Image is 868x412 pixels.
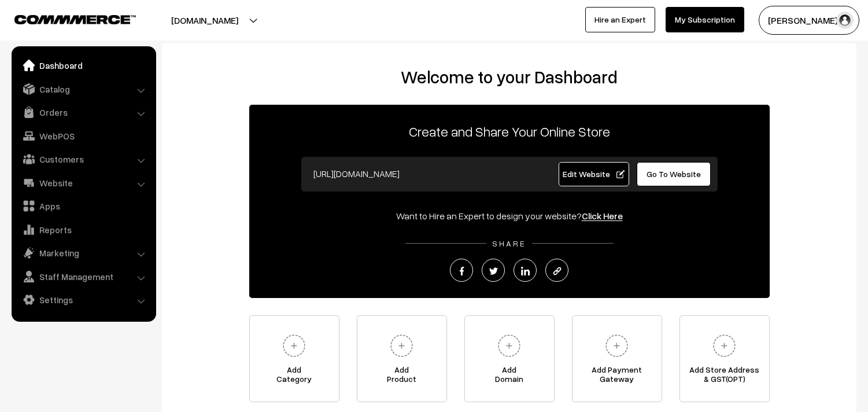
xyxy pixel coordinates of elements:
a: Hire an Expert [585,7,655,32]
div: Want to Hire an Expert to design your website? [249,209,770,223]
a: Go To Website [637,162,711,186]
a: My Subscription [666,7,744,32]
a: COMMMERCE [14,12,116,25]
a: Add PaymentGateway [572,315,662,402]
a: Staff Management [14,266,152,287]
button: [PERSON_NAME] s… [759,6,859,35]
span: Add Category [250,365,339,388]
img: user [836,12,854,29]
span: Go To Website [647,169,701,179]
span: Add Domain [465,365,554,388]
a: AddDomain [464,315,555,402]
button: [DOMAIN_NAME] [131,6,279,35]
h2: Welcome to your Dashboard [173,67,845,87]
span: Add Store Address & GST(OPT) [680,365,769,388]
a: Website [14,172,152,193]
a: AddProduct [357,315,447,402]
a: Apps [14,196,152,216]
img: plus.svg [493,330,525,362]
a: Orders [14,102,152,123]
a: Edit Website [559,162,629,186]
span: Add Product [357,365,446,388]
p: Create and Share Your Online Store [249,121,770,142]
span: Edit Website [563,169,625,179]
a: Dashboard [14,55,152,76]
a: Catalog [14,79,152,100]
span: SHARE [486,238,532,248]
a: AddCategory [249,315,339,402]
span: Add Payment Gateway [572,365,662,388]
a: Click Here [582,210,623,222]
a: Settings [14,289,152,310]
img: plus.svg [386,330,418,362]
a: WebPOS [14,126,152,146]
a: Reports [14,219,152,240]
img: plus.svg [708,330,740,362]
img: plus.svg [278,330,310,362]
img: plus.svg [601,330,633,362]
a: Customers [14,149,152,170]
a: Marketing [14,242,152,263]
a: Add Store Address& GST(OPT) [679,315,770,402]
img: COMMMERCE [14,15,136,24]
